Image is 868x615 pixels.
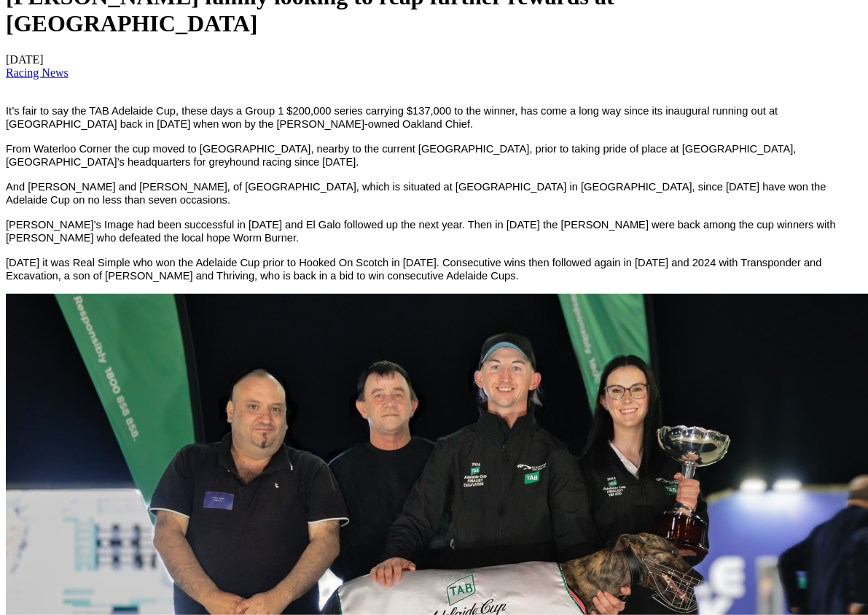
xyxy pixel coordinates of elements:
span: From Waterloo Corner the cup moved to [GEOGRAPHIC_DATA], nearby to the current [GEOGRAPHIC_DATA],... [6,143,796,168]
span: [DATE] [6,53,69,79]
a: Racing News [6,66,69,79]
span: [PERSON_NAME]’s Image had been successful in [DATE] and El Galo followed up the next year. Then i... [6,219,836,244]
span: [DATE] it was Real Simple who won the Adelaide Cup prior to Hooked On Scotch in [DATE]. Consecuti... [6,257,821,282]
span: And [PERSON_NAME] and [PERSON_NAME], of [GEOGRAPHIC_DATA], which is situated at [GEOGRAPHIC_DATA]... [6,181,826,206]
span: It’s fair to say the TAB Adelaide Cup, these days a Group 1 $200,000 series carrying $137,000 to ... [6,105,778,130]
